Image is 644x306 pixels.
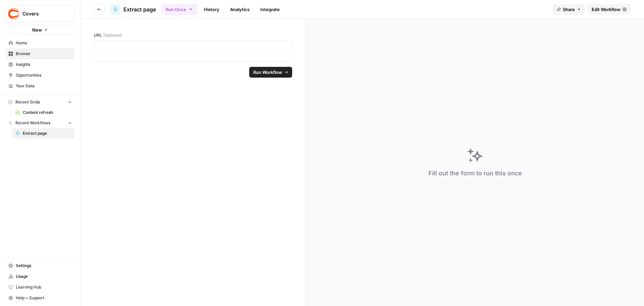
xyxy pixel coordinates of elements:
[5,5,75,22] button: Workspace: Covers
[110,4,156,15] a: Extract page
[22,10,63,17] span: Covers
[588,4,631,15] a: Edit Workflow
[15,120,50,126] span: Recent Workflows
[5,38,75,48] a: Home
[16,263,72,269] span: Settings
[123,5,156,13] span: Extract page
[5,81,75,91] a: Your Data
[256,4,284,15] a: Integrate
[5,70,75,81] a: Opportunities
[16,273,72,279] span: Usage
[5,282,75,293] a: Learning Hub
[5,59,75,70] a: Insights
[428,169,522,178] div: Fill out the form to run this once
[23,110,72,116] span: Content refresh
[563,6,575,13] span: Share
[5,48,75,59] a: Browse
[16,295,72,301] span: Help + Support
[161,4,197,15] button: Run Once
[5,118,75,128] button: Recent Workflows
[16,72,72,78] span: Opportunities
[16,61,72,68] span: Insights
[5,260,75,271] a: Settings
[15,99,40,105] span: Recent Grids
[16,51,72,57] span: Browse
[12,107,75,118] a: Content refresh
[16,40,72,46] span: Home
[200,4,223,15] a: History
[103,32,122,38] span: (Optional)
[16,284,72,290] span: Learning Hub
[8,8,20,20] img: Covers Logo
[5,25,75,35] button: New
[249,67,292,78] button: Run Workflow
[16,83,72,89] span: Your Data
[5,271,75,282] a: Usage
[5,97,75,107] button: Recent Grids
[592,6,621,13] span: Edit Workflow
[23,130,72,136] span: Extract page
[5,293,75,303] button: Help + Support
[226,4,254,15] a: Analytics
[553,4,585,15] button: Share
[253,69,282,76] span: Run Workflow
[12,128,75,139] a: Extract page
[94,32,292,38] label: URL
[32,27,42,33] span: New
